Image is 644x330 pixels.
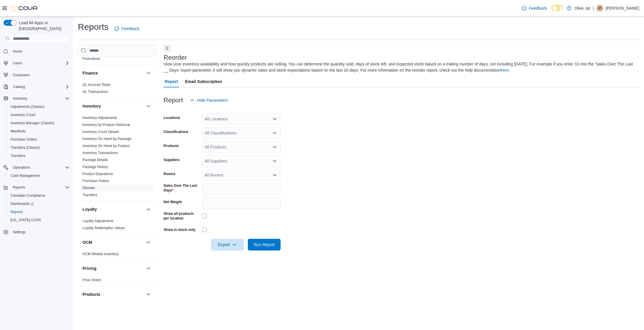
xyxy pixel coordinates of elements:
span: Customers [11,71,70,79]
button: Hide Parameters [188,94,230,106]
span: Dashboards [8,200,70,207]
button: Inventory [1,94,72,103]
a: Loyalty Redemption Values [83,226,125,230]
a: Promotions [83,57,100,61]
span: Inventory by Product Historical [83,122,130,127]
button: Adjustments (Classic) [6,103,72,111]
span: Dashboards [11,201,34,206]
span: Hide Parameters [197,97,228,103]
span: Inventory On Hand by Product [83,144,130,148]
span: Canadian Compliance [11,193,45,198]
span: Catalog Export [83,304,106,308]
button: Reports [1,183,72,191]
a: Manifests [8,128,28,135]
a: Purchase Orders [8,136,40,143]
span: Adjustments (Classic) [11,104,44,109]
h3: Loyalty [83,206,97,212]
span: Purchase Orders [83,179,109,183]
h3: OCM [83,239,92,245]
span: Purchase Orders [8,136,70,143]
span: Reorder [83,186,95,190]
h3: Reorder [164,54,187,61]
span: Reports [11,184,70,191]
label: Show all products per location [164,211,200,221]
span: Transfers (Classic) [11,145,40,150]
label: Locations [164,115,180,120]
div: Pricing [78,277,157,286]
span: Reports [8,208,70,215]
a: Inventory On Hand by Product [83,144,130,148]
button: Open list of options [272,117,277,121]
span: Customers [13,73,30,77]
button: Run Report [248,239,281,250]
button: Open list of options [272,131,277,135]
a: Inventory Adjustments [83,116,117,120]
button: Settings [1,228,72,236]
a: here [501,68,509,72]
span: Transfers [11,153,25,158]
a: Dashboards [6,200,72,208]
span: Canadian Compliance [8,192,70,199]
span: Inventory Manager (Classic) [11,121,54,125]
span: Export [214,239,240,250]
a: Feedback [112,23,142,34]
button: Purchase Orders [6,135,72,144]
span: Manifests [8,128,70,135]
button: Catalog [11,83,27,90]
span: Operations [11,164,70,171]
span: Inventory On Hand by Package [83,137,131,141]
button: Export [211,239,244,250]
a: Inventory Transactions [83,151,118,155]
button: Pricing [83,265,144,271]
button: Loyalty [83,206,144,212]
p: [PERSON_NAME] [606,5,639,12]
h3: Inventory [83,103,101,109]
span: Settings [13,230,25,234]
a: OCM Weekly Inventory [83,252,119,256]
label: Suppliers [164,158,180,162]
button: Catalog [1,83,72,91]
a: Feedback [520,2,549,14]
a: Settings [11,229,28,236]
p: | [593,5,594,12]
div: View your inventory availability and how quickly products are selling. You can determine the quan... [164,61,636,73]
a: Transfers [83,193,97,197]
button: Open list of options [272,159,277,163]
span: Loyalty Adjustments [83,219,114,223]
a: GL Account Totals [83,83,111,87]
div: Products [78,303,157,319]
h3: Pricing [83,265,96,271]
span: Loyalty Redemption Values [83,226,125,230]
span: Users [11,60,70,67]
a: Inventory Count [8,111,38,118]
span: Report [165,76,178,87]
button: Finance [83,70,144,76]
a: Cash Management [8,172,42,179]
span: Inventory Transactions [83,151,118,155]
span: Load All Apps in [GEOGRAPHIC_DATA] [16,20,70,32]
a: Package Details [83,158,108,162]
label: Sales Over The Last Days [164,183,200,193]
a: Product Expirations [83,172,113,176]
button: Customers [1,71,72,79]
button: Operations [11,164,32,171]
span: [US_STATE] CCRS [11,218,41,222]
span: Transfers [83,193,97,197]
span: Cash Management [8,172,70,179]
button: Cash Management [6,172,72,180]
button: Inventory [11,95,30,102]
span: Feedback [529,5,547,11]
a: [US_STATE] CCRS [8,217,43,224]
span: Product Expirations [83,172,113,176]
button: [US_STATE] CCRS [6,216,72,224]
div: Jonathan Ferdman [596,5,603,12]
span: Inventory [11,95,70,102]
button: Inventory Manager (Classic) [6,119,72,127]
span: Washington CCRS [8,217,70,224]
button: Transfers (Classic) [6,144,72,152]
span: Inventory Count Details [83,129,119,134]
span: Adjustments (Classic) [8,103,70,110]
button: Products [145,291,152,298]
